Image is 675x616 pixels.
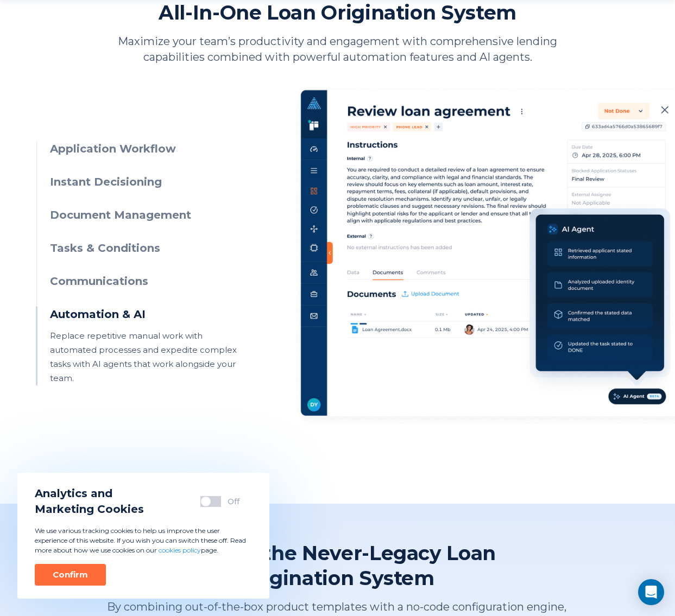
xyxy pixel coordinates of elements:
[50,307,247,322] h3: Automation & AI
[50,141,247,157] h3: Application Workflow
[35,501,144,517] span: Marketing Cookies
[159,546,201,554] a: cookies policy
[35,564,106,586] button: Confirm
[35,486,144,501] span: Analytics and
[50,174,247,190] h3: Instant Decisioning
[35,526,252,555] p: We use various tracking cookies to help us improve the user experience of this website. If you wi...
[178,541,496,566] span: DigiFi is the Never-Legacy Loan
[228,496,239,507] div: Off
[53,569,88,580] div: Confirm
[50,274,247,289] h3: Communications
[50,240,247,256] h3: Tasks & Conditions
[102,34,574,65] p: Maximize your team’s productivity and engagement with comprehensive lending capabilities combined...
[50,207,247,223] h3: Document Management
[178,566,496,590] span: Origination System
[50,329,247,385] p: Replace repetitive manual work with automated processes and expedite complex tasks with AI agents...
[638,579,664,605] div: Open Intercom Messenger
